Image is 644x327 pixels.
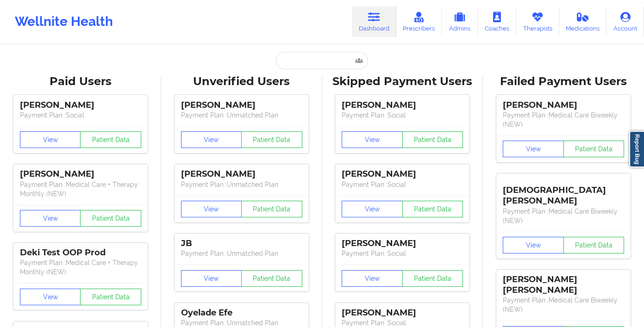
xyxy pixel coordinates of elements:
[516,6,559,37] a: Therapists
[503,111,624,129] p: Payment Plan : Medical Care Biweekly (NEW)
[503,207,624,225] p: Payment Plan : Medical Care Biweekly (NEW)
[181,201,242,217] button: View
[20,180,141,198] p: Payment Plan : Medical Care + Therapy Monthly (NEW)
[503,100,624,111] div: [PERSON_NAME]
[342,270,403,287] button: View
[241,131,302,148] button: Patient Data
[181,180,302,189] p: Payment Plan : Unmatched Plan
[503,178,624,206] div: [DEMOGRAPHIC_DATA][PERSON_NAME]
[80,289,141,305] button: Patient Data
[629,131,644,167] a: Report Bug
[402,270,463,287] button: Patient Data
[181,111,302,120] p: Payment Plan : Unmatched Plan
[181,131,242,148] button: View
[489,74,638,89] div: Failed Payment Users
[342,100,463,111] div: [PERSON_NAME]
[181,308,302,318] div: Oyelade Efe
[20,289,81,305] button: View
[342,249,463,258] p: Payment Plan : Social
[342,308,463,318] div: [PERSON_NAME]
[6,74,155,89] div: Paid Users
[342,201,403,217] button: View
[342,180,463,189] p: Payment Plan : Social
[342,238,463,249] div: [PERSON_NAME]
[352,6,396,37] a: Dashboard
[181,238,302,249] div: JB
[241,270,302,287] button: Patient Data
[20,100,141,111] div: [PERSON_NAME]
[402,201,463,217] button: Patient Data
[606,6,644,37] a: Account
[20,258,141,277] p: Payment Plan : Medical Care + Therapy Monthly (NEW)
[402,131,463,148] button: Patient Data
[20,247,141,258] div: Deki Test OOP Prod
[20,169,141,179] div: [PERSON_NAME]
[168,74,316,89] div: Unverified Users
[342,131,403,148] button: View
[181,270,242,287] button: View
[20,210,81,227] button: View
[20,111,141,120] p: Payment Plan : Social
[503,274,624,296] div: [PERSON_NAME] [PERSON_NAME]
[181,100,302,111] div: [PERSON_NAME]
[503,296,624,314] p: Payment Plan : Medical Care Biweekly (NEW)
[329,74,477,89] div: Skipped Payment Users
[181,249,302,258] p: Payment Plan : Unmatched Plan
[559,6,607,37] a: Medications
[181,169,302,179] div: [PERSON_NAME]
[478,6,516,37] a: Coaches
[396,6,442,37] a: Prescribers
[563,141,625,157] button: Patient Data
[503,141,564,157] button: View
[20,131,81,148] button: View
[563,237,625,253] button: Patient Data
[80,210,141,227] button: Patient Data
[241,201,302,217] button: Patient Data
[442,6,478,37] a: Admins
[80,131,141,148] button: Patient Data
[503,237,564,253] button: View
[342,169,463,179] div: [PERSON_NAME]
[342,111,463,120] p: Payment Plan : Social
